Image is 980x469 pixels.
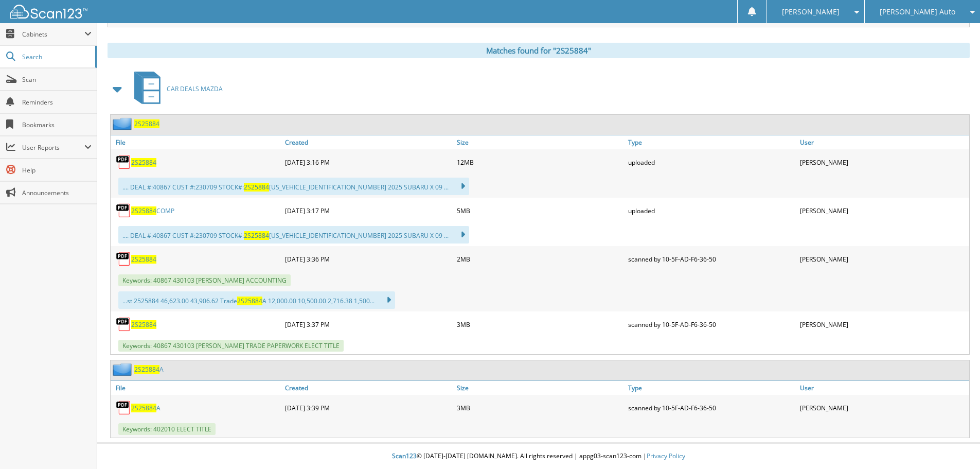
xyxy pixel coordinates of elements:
a: Privacy Policy [647,451,685,460]
span: 2S25884 [131,206,156,215]
a: 2S25884 [131,158,156,167]
div: [PERSON_NAME] [797,152,969,172]
a: File [111,135,282,149]
a: Created [282,381,454,395]
div: scanned by 10-5F-AD-F6-36-50 [626,314,797,335]
div: 5MB [454,200,626,221]
div: [DATE] 3:16 PM [282,152,454,172]
div: Matches found for "2S25884" [108,43,970,58]
img: PDF.png [116,317,131,332]
div: [DATE] 3:37 PM [282,314,454,335]
div: [PERSON_NAME] [797,200,969,221]
div: 2MB [454,249,626,269]
a: User [797,135,969,149]
a: 2S25884COMP [131,206,174,215]
div: [PERSON_NAME] [797,314,969,335]
span: Bookmarks [22,120,92,129]
span: Keywords: 40867 430103 [PERSON_NAME] ACCOUNTING [118,274,291,286]
div: .... DEAL #:40867 CUST #:230709 STOCK#: [US_VEHICLE_IDENTIFICATION_NUMBER] 2025 SUBARU X 09 ... [118,178,469,195]
div: uploaded [626,152,797,172]
a: Type [626,135,797,149]
span: Reminders [22,98,92,107]
span: 2S25884 [134,365,159,374]
a: 2S25884A [131,404,161,412]
div: scanned by 10-5F-AD-F6-36-50 [626,249,797,269]
div: .... DEAL #:40867 CUST #:230709 STOCK#: [US_VEHICLE_IDENTIFICATION_NUMBER] 2025 SUBARU X 09 ... [118,226,469,244]
div: © [DATE]-[DATE] [DOMAIN_NAME]. All rights reserved | appg03-scan123-com | [97,444,980,469]
span: Scan [22,75,92,84]
span: [PERSON_NAME] [782,9,840,15]
a: Created [282,135,454,149]
span: 2S25884 [244,231,269,240]
a: Size [454,381,626,395]
img: folder2.png [113,363,134,376]
span: 2S25884 [131,404,156,412]
img: PDF.png [116,251,131,267]
span: 2S25884 [237,297,262,305]
div: [PERSON_NAME] [797,249,969,269]
div: [DATE] 3:17 PM [282,200,454,221]
a: 2S25884 [131,255,156,264]
a: CAR DEALS MAZDA [128,68,223,109]
span: Announcements [22,188,92,197]
img: PDF.png [116,203,131,218]
a: 2S25884 [131,320,156,329]
a: 2S25884A [134,365,164,374]
img: PDF.png [116,400,131,415]
span: 2S25884 [244,183,269,192]
span: Keywords: 40867 430103 [PERSON_NAME] TRADE PAPERWORK ELECT TITLE [118,340,344,352]
span: Scan123 [392,451,417,460]
div: 3MB [454,397,626,418]
a: Type [626,381,797,395]
img: PDF.png [116,154,131,170]
a: File [111,381,282,395]
div: 3MB [454,314,626,335]
span: [PERSON_NAME] Auto [880,9,955,15]
span: Cabinets [22,30,84,39]
iframe: Chat Widget [929,420,980,469]
div: 12MB [454,152,626,172]
img: folder2.png [113,117,134,130]
a: User [797,381,969,395]
span: User Reports [22,143,84,152]
span: Search [22,53,90,61]
img: scan123-logo-white.svg [10,5,87,19]
a: 2S25884 [134,119,159,128]
div: uploaded [626,200,797,221]
span: CAR DEALS MAZDA [167,84,223,93]
div: ...st 2525884 46,623.00 43,906.62 Trade A 12,000.00 10,500.00 2,716.38 1,500... [118,291,395,309]
div: scanned by 10-5F-AD-F6-36-50 [626,397,797,418]
div: [PERSON_NAME] [797,397,969,418]
a: Size [454,135,626,149]
span: Keywords: 402010 ELECT TITLE [118,423,216,435]
div: [DATE] 3:39 PM [282,397,454,418]
span: Help [22,166,92,175]
div: [DATE] 3:36 PM [282,249,454,269]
